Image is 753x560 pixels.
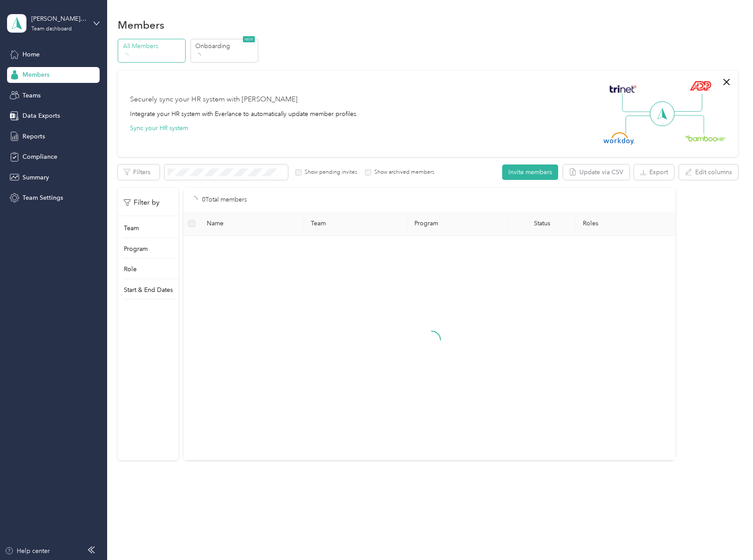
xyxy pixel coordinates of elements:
[22,70,49,79] span: Members
[124,265,137,274] p: Role
[243,36,255,42] span: NEW
[200,212,303,236] th: Name
[704,511,753,560] iframe: Everlance-gr Chat Button Frame
[604,132,634,145] img: Workday
[130,109,358,119] div: Integrate your HR system with Everlance to automatically update member profiles.
[130,94,298,105] div: Securely sync your HR system with [PERSON_NAME]
[407,212,508,236] th: Program
[508,212,576,236] th: Status
[622,93,653,112] img: Line Left Up
[685,135,726,141] img: BambooHR
[634,164,674,180] button: Export
[124,197,160,208] p: Filter by
[304,212,407,236] th: Team
[22,193,63,202] span: Team Settings
[502,164,558,180] button: Invite members
[22,152,57,161] span: Compliance
[22,111,60,120] span: Data Exports
[690,81,711,91] img: ADP
[202,195,247,205] p: 0 Total members
[679,164,738,180] button: Edit columns
[124,244,148,254] p: Program
[22,132,45,141] span: Reports
[31,26,72,32] div: Team dashboard
[195,41,255,51] p: Onboarding
[673,115,704,134] img: Line Right Down
[123,41,183,51] p: All Members
[22,50,40,59] span: Home
[124,224,139,233] p: Team
[608,83,638,95] img: Trinet
[124,285,173,295] p: Start & End Dates
[671,93,702,112] img: Line Right Up
[302,168,357,176] label: Show pending invites
[5,546,50,556] button: Help center
[563,164,630,180] button: Update via CSV
[118,164,160,180] button: Filters
[118,20,164,30] h1: Members
[130,123,188,133] button: Sync your HR system
[22,173,49,182] span: Summary
[22,91,41,100] span: Teams
[207,220,296,227] span: Name
[371,168,434,176] label: Show archived members
[625,115,656,133] img: Line Left Down
[576,212,679,236] th: Roles
[31,14,86,23] div: [PERSON_NAME] Co.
